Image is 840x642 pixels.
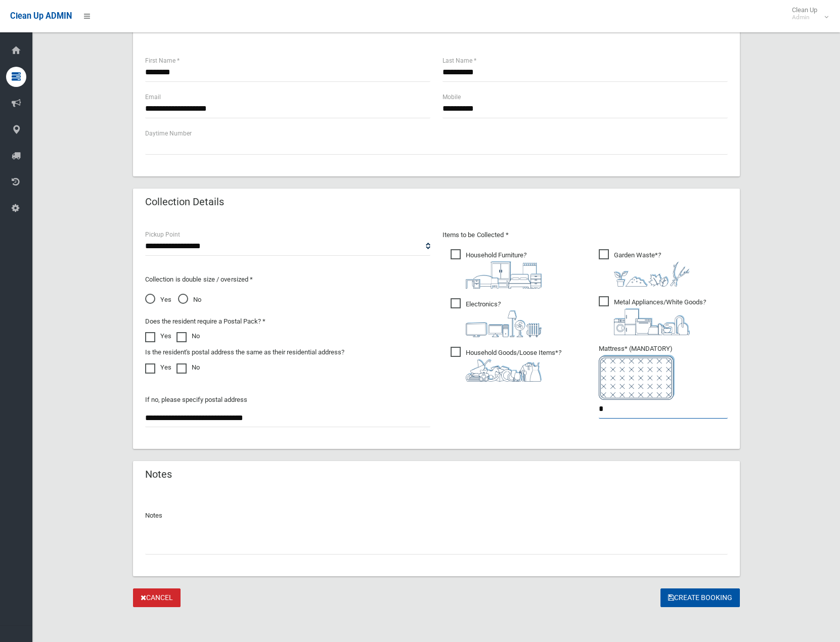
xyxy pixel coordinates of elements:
label: No [176,361,200,374]
i: ? [614,298,706,335]
span: Household Goods/Loose Items* [451,347,561,382]
span: Household Furniture [451,249,542,289]
label: No [176,330,200,342]
span: Clean Up [787,6,827,21]
a: Cancel [133,588,181,607]
span: Garden Waste* [599,249,690,287]
label: If no, please specify postal address [145,394,247,406]
p: Items to be Collected * [443,229,728,241]
header: Collection Details [133,192,236,212]
img: b13cc3517677393f34c0a387616ef184.png [466,359,542,382]
small: Admin [792,14,817,21]
span: Metal Appliances/White Goods [599,296,706,335]
i: ? [614,251,690,287]
span: Mattress* (MANDATORY) [599,345,728,400]
span: Electronics [451,298,542,337]
label: Yes [145,330,171,342]
header: Notes [133,465,184,484]
img: e7408bece873d2c1783593a074e5cb2f.png [599,355,675,400]
i: ? [466,300,542,337]
img: 394712a680b73dbc3d2a6a3a7ffe5a07.png [466,310,542,337]
p: Notes [145,510,728,522]
button: Create Booking [660,588,740,607]
img: 36c1b0289cb1767239cdd3de9e694f19.png [614,308,690,335]
i: ? [466,349,561,382]
img: 4fd8a5c772b2c999c83690221e5242e0.png [614,261,690,287]
label: Does the resident require a Postal Pack? * [145,315,266,328]
label: Yes [145,361,171,374]
i: ? [466,251,542,289]
span: Clean Up ADMIN [10,11,72,21]
span: No [178,294,201,306]
img: aa9efdbe659d29b613fca23ba79d85cb.png [466,261,542,289]
label: Is the resident's postal address the same as their residential address? [145,346,344,358]
span: Yes [145,294,171,306]
p: Collection is double size / oversized * [145,273,430,286]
